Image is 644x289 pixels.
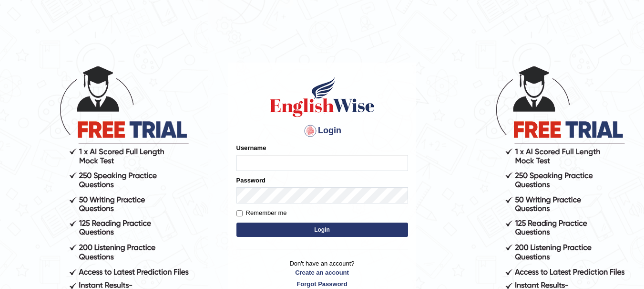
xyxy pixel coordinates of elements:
button: Login [236,223,408,237]
label: Password [236,176,266,185]
a: Forgot Password [236,279,408,289]
img: Logo of English Wise sign in for intelligent practice with AI [268,75,377,118]
p: Don't have an account? [236,259,408,289]
label: Username [236,143,266,152]
input: Remember me [236,210,243,216]
a: Create an account [236,268,408,277]
h4: Login [236,123,408,139]
label: Remember me [236,208,287,218]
